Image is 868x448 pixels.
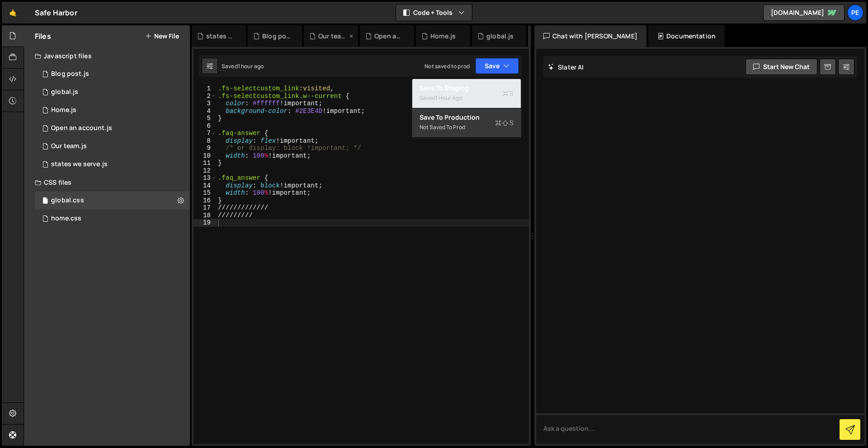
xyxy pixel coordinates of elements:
[486,32,514,41] div: global.js
[396,5,472,21] button: Code + Tools
[435,94,462,102] div: 1 hour ago
[51,142,87,150] div: Our team.js
[222,62,264,70] div: Saved
[35,7,77,18] div: Safe Harbor
[193,159,217,167] div: 11
[35,101,190,119] div: 16385/44326.js
[206,32,235,41] div: states we serve.js
[534,25,646,47] div: Chat with [PERSON_NAME]
[495,118,514,127] span: S
[2,2,24,23] a: 🤙
[51,88,78,96] div: global.js
[193,204,217,212] div: 17
[35,65,190,83] div: 16385/45865.js
[24,47,190,65] div: Javascript files
[193,174,217,182] div: 13
[412,108,521,138] button: Save to ProductionS Not saved to prod
[420,93,514,103] div: Saved
[193,219,217,227] div: 19
[502,89,514,98] span: S
[763,5,844,21] a: [DOMAIN_NAME]
[35,155,190,173] div: 16385/45995.js
[193,85,217,93] div: 1
[374,32,403,41] div: Open an account.js
[193,145,217,152] div: 9
[412,79,521,108] button: Save to StagingS Saved1 hour ago
[238,62,264,70] div: 1 hour ago
[35,31,51,41] h2: Files
[193,189,217,197] div: 15
[475,58,519,74] button: Save
[193,130,217,137] div: 7
[193,197,217,205] div: 16
[193,212,217,219] div: 18
[193,152,217,160] div: 10
[425,62,470,70] div: Not saved to prod
[193,107,217,115] div: 4
[745,59,817,75] button: Start new chat
[420,84,514,93] div: Save to Staging
[51,215,81,223] div: home.css
[35,210,190,228] div: 16385/45146.css
[145,33,179,40] button: New File
[35,119,190,137] div: 16385/45136.js
[318,32,347,41] div: Our team.js
[193,93,217,100] div: 2
[35,191,190,210] div: 16385/45328.css
[51,70,89,78] div: Blog post.js
[193,115,217,122] div: 5
[51,160,108,168] div: states we serve.js
[193,182,217,190] div: 14
[420,122,514,133] div: Not saved to prod
[35,83,190,101] div: 16385/45478.js
[51,106,76,114] div: Home.js
[193,167,217,175] div: 12
[24,173,190,191] div: CSS files
[262,32,291,41] div: Blog post.js
[548,63,584,71] h2: Slater AI
[847,5,863,21] a: Pe
[648,25,725,47] div: Documentation
[51,196,84,205] div: global.css
[51,124,112,132] div: Open an account.js
[193,137,217,145] div: 8
[420,113,514,122] div: Save to Production
[35,137,190,155] div: 16385/45046.js
[193,100,217,107] div: 3
[193,122,217,130] div: 6
[430,32,456,41] div: Home.js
